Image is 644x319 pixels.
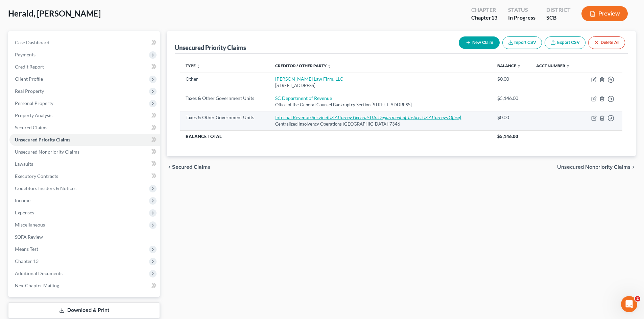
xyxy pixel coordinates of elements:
i: unfold_more [196,64,200,68]
i: chevron_right [630,164,636,170]
span: Lawsuits [15,161,33,167]
div: Taxes & Other Government Units [186,114,264,121]
a: Unsecured Nonpriority Claims [9,146,160,158]
i: unfold_more [517,64,521,68]
div: Centralized Insolvency Operations [GEOGRAPHIC_DATA]-7346 [275,121,486,127]
div: District [546,6,571,14]
span: Income [15,197,30,203]
a: Download & Print [8,302,160,318]
span: Means Test [15,246,38,252]
a: Acct Number unfold_more [536,63,570,68]
span: $5,146.00 [497,134,518,139]
div: Other [186,76,264,82]
i: unfold_more [327,64,331,68]
div: Office of the General Counsel Bankruptcy Section [STREET_ADDRESS] [275,102,486,108]
span: Unsecured Nonpriority Claims [15,149,79,155]
div: $0.00 [497,114,525,121]
button: Import CSV [502,36,542,49]
span: Client Profile [15,76,43,82]
span: Executory Contracts [15,173,58,179]
span: SOFA Review [15,234,43,240]
div: SCB [546,14,571,22]
a: Property Analysis [9,109,160,122]
button: Unsecured Nonpriority Claims chevron_right [557,164,636,170]
a: Unsecured Priority Claims [9,134,160,146]
span: Real Property [15,88,44,94]
span: Unsecured Nonpriority Claims [557,164,630,170]
span: 13 [491,14,497,21]
a: [PERSON_NAME] Law Firm, LLC [275,76,343,82]
span: Herald, [PERSON_NAME] [8,8,101,18]
div: Chapter [471,14,497,22]
a: Secured Claims [9,122,160,134]
i: (US Attorney General- U.S. Department of Justice, US Attorneys Office) [327,114,461,120]
a: Case Dashboard [9,36,160,49]
a: Internal Revenue Service(US Attorney General- U.S. Department of Justice, US Attorneys Office) [275,114,461,120]
div: In Progress [508,14,535,22]
span: Expenses [15,210,34,215]
i: unfold_more [566,64,570,68]
span: Chapter 13 [15,258,39,264]
button: New Claim [459,36,500,49]
a: SC Department of Revenue [275,95,332,101]
a: Type unfold_more [186,63,200,68]
span: Codebtors Insiders & Notices [15,185,76,191]
div: Chapter [471,6,497,14]
span: Unsecured Priority Claims [15,137,70,142]
span: Payments [15,52,35,57]
span: 2 [635,296,640,301]
th: Balance Total [180,130,492,142]
span: NextChapter Mailing [15,283,59,288]
div: Status [508,6,535,14]
div: $5,146.00 [497,95,525,102]
a: Balance unfold_more [497,63,521,68]
span: Property Analysis [15,112,52,118]
span: Secured Claims [15,125,47,130]
button: Preview [581,6,628,21]
div: $0.00 [497,76,525,82]
a: SOFA Review [9,231,160,243]
a: Executory Contracts [9,170,160,182]
span: Miscellaneous [15,222,45,228]
button: chevron_left Secured Claims [167,164,210,170]
button: Delete All [588,36,625,49]
div: Unsecured Priority Claims [175,44,246,52]
a: Export CSV [545,36,586,49]
span: Secured Claims [172,164,210,170]
span: Case Dashboard [15,39,49,45]
div: Taxes & Other Government Units [186,95,264,102]
div: [STREET_ADDRESS] [275,82,486,89]
a: NextChapter Mailing [9,280,160,292]
a: Lawsuits [9,158,160,170]
span: Additional Documents [15,270,63,276]
span: Personal Property [15,100,53,106]
a: Credit Report [9,61,160,73]
i: chevron_left [167,164,172,170]
span: Credit Report [15,64,44,70]
a: Creditor / Other Party unfold_more [275,63,331,68]
iframe: Intercom live chat [621,296,637,312]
